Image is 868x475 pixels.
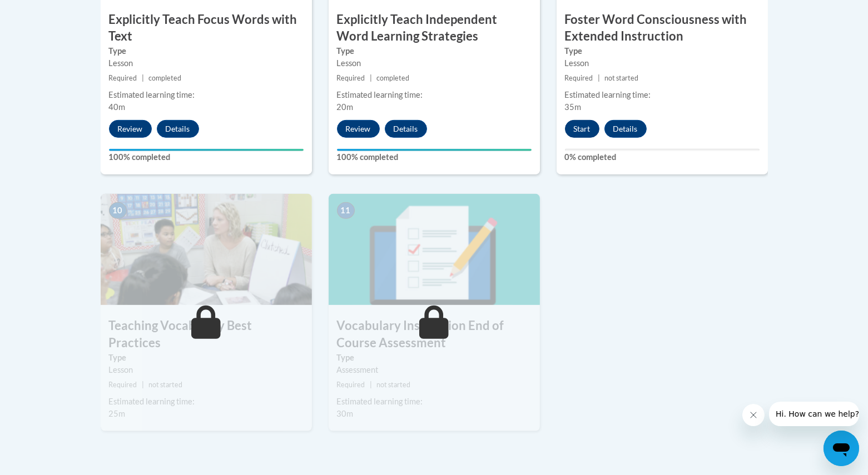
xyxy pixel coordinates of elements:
[101,317,312,352] h3: Teaching Vocabulary Best Practices
[337,102,354,112] span: 20m
[337,364,532,376] div: Assessment
[337,202,355,219] span: 11
[109,149,304,151] div: Your progress
[565,74,593,82] span: Required
[337,409,354,418] span: 30m
[337,149,532,151] div: Your progress
[565,102,582,112] span: 35m
[109,102,126,112] span: 40m
[565,151,760,163] label: 0% completed
[337,89,532,101] div: Estimated learning time:
[109,202,127,219] span: 10
[742,404,765,426] iframe: Close message
[109,409,126,418] span: 25m
[109,74,137,82] span: Required
[109,45,304,57] label: Type
[557,11,768,46] h3: Foster Word Consciousness with Extended Instruction
[109,89,304,101] div: Estimated learning time:
[142,74,144,82] span: |
[142,381,144,389] span: |
[565,57,760,69] div: Lesson
[376,74,409,82] span: completed
[337,45,532,57] label: Type
[109,151,304,163] label: 100% completed
[385,120,427,138] button: Details
[109,120,152,138] button: Review
[565,45,760,57] label: Type
[109,352,304,364] label: Type
[604,74,638,82] span: not started
[824,431,859,466] iframe: Button to launch messaging window
[370,381,372,389] span: |
[109,381,137,389] span: Required
[157,120,199,138] button: Details
[604,120,647,138] button: Details
[337,120,380,138] button: Review
[370,74,372,82] span: |
[329,11,540,46] h3: Explicitly Teach Independent Word Learning Strategies
[565,120,599,138] button: Start
[148,381,182,389] span: not started
[337,151,532,163] label: 100% completed
[329,194,540,305] img: Course Image
[337,381,365,389] span: Required
[769,402,859,426] iframe: Message from company
[565,89,760,101] div: Estimated learning time:
[109,396,304,408] div: Estimated learning time:
[329,317,540,352] h3: Vocabulary Instruction End of Course Assessment
[376,381,410,389] span: not started
[148,74,181,82] span: completed
[109,364,304,376] div: Lesson
[337,352,532,364] label: Type
[101,11,312,46] h3: Explicitly Teach Focus Words with Text
[109,57,304,69] div: Lesson
[337,57,532,69] div: Lesson
[598,74,600,82] span: |
[337,74,365,82] span: Required
[337,396,532,408] div: Estimated learning time:
[101,194,312,305] img: Course Image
